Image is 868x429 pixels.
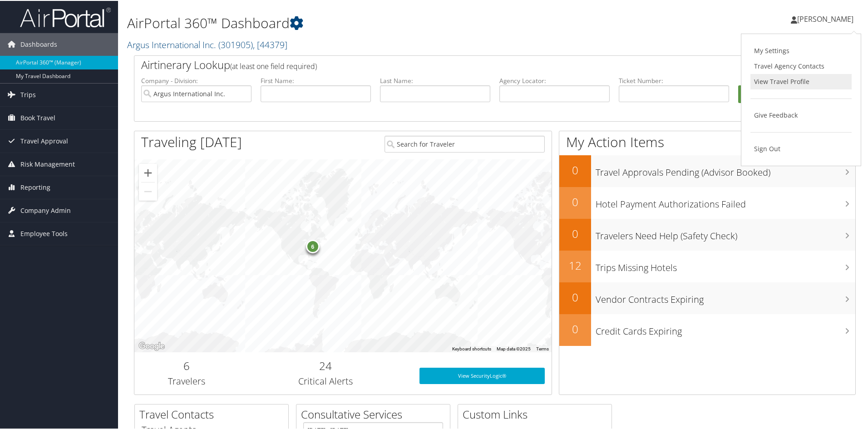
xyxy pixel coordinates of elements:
span: [PERSON_NAME] [797,13,853,23]
h2: Custom Links [463,406,612,421]
span: Travel Approval [20,129,68,152]
h2: Consultative Services [301,406,450,421]
a: 0Credit Cards Expiring [559,313,855,345]
h3: Travelers [141,374,232,387]
button: Search [738,84,848,103]
span: (at least one field required) [230,60,317,70]
a: 0Travel Approvals Pending (Advisor Booked) [559,154,855,186]
a: My Settings [750,42,852,58]
h1: Traveling [DATE] [141,132,242,151]
a: [PERSON_NAME] [791,5,863,32]
h3: Vendor Contracts Expiring [596,288,855,305]
a: Travel Agency Contacts [750,58,852,73]
button: Keyboard shortcuts [452,345,491,351]
label: Last Name: [380,75,490,84]
img: Google [137,340,167,351]
h2: 6 [141,357,232,373]
a: View SecurityLogic® [419,367,545,383]
h2: 0 [559,321,591,336]
a: 0Hotel Payment Authorizations Failed [559,186,855,218]
span: Map data ©2025 [497,345,531,350]
span: Company Admin [20,198,71,221]
span: Reporting [20,175,50,198]
a: Sign Out [750,140,852,156]
label: Company - Division: [141,75,252,84]
a: Give Feedback [750,107,852,122]
h2: Airtinerary Lookup [141,56,789,72]
button: Zoom in [139,163,157,181]
h1: My Action Items [559,132,855,151]
span: ( 301905 ) [218,38,253,50]
a: View Travel Profile [750,73,852,89]
span: Employee Tools [20,222,68,244]
a: 0Vendor Contracts Expiring [559,281,855,313]
span: Book Travel [20,106,55,128]
span: Trips [20,83,36,105]
a: Argus International Inc. [127,38,287,50]
input: Search for Traveler [385,135,545,152]
a: 0Travelers Need Help (Safety Check) [559,218,855,250]
label: Ticket Number: [619,75,729,84]
h2: 24 [246,357,406,373]
span: Risk Management [20,152,75,175]
h2: 0 [559,289,591,304]
h3: Hotel Payment Authorizations Failed [596,192,855,210]
h2: Travel Contacts [139,406,288,421]
h3: Travel Approvals Pending (Advisor Booked) [596,161,855,178]
span: , [ 44379 ] [253,38,287,50]
h1: AirPortal 360™ Dashboard [127,13,617,32]
h3: Credit Cards Expiring [596,320,855,337]
a: Terms (opens in new tab) [536,345,549,350]
h2: 0 [559,225,591,241]
h3: Trips Missing Hotels [596,256,855,273]
h3: Travelers Need Help (Safety Check) [596,224,855,242]
h2: 0 [559,193,591,209]
label: Agency Locator: [499,75,610,84]
label: First Name: [261,75,371,84]
h3: Critical Alerts [246,374,406,387]
img: airportal-logo.png [20,6,111,27]
button: Zoom out [139,182,157,200]
span: Dashboards [20,32,57,55]
a: Open this area in Google Maps (opens a new window) [137,340,167,351]
a: 12Trips Missing Hotels [559,250,855,281]
h2: 0 [559,162,591,177]
div: 6 [306,238,319,252]
h2: 12 [559,257,591,272]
